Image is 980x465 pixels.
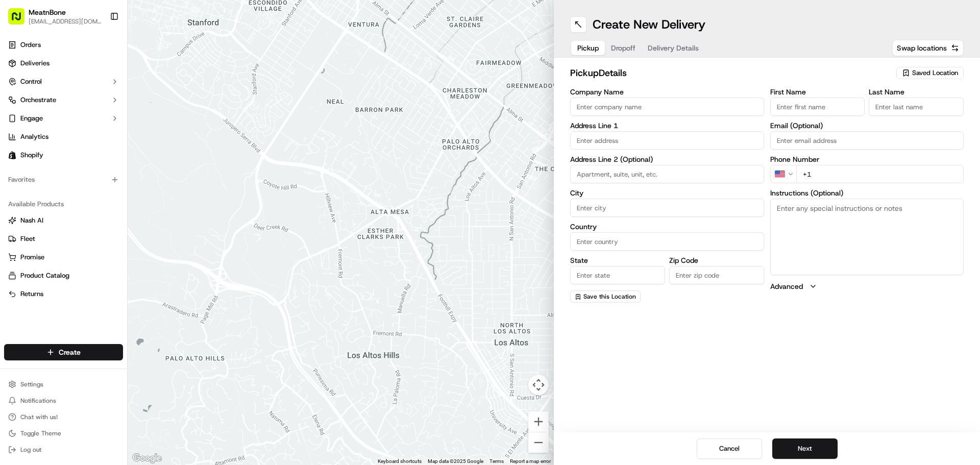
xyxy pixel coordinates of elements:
[20,413,58,421] span: Chat with us!
[20,159,29,167] img: 1736555255976-a54dd68f-1ca7-489b-9aae-adbdc363a1c4
[570,199,764,217] input: Enter city
[20,289,43,299] span: Returns
[583,292,636,301] span: Save this Location
[96,228,164,238] span: API Documentation
[489,458,504,464] a: Terms (opens in new tab)
[912,68,958,78] span: Saved Location
[648,43,699,53] span: Delivery Details
[6,224,82,242] a: 📗Knowledge Base
[770,281,964,291] button: Advanced
[130,452,164,465] img: Google
[577,43,599,53] span: Pickup
[20,216,43,225] span: Nash AI
[4,196,123,212] div: Available Products
[4,286,123,302] button: Returns
[32,158,109,166] span: Wisdom [PERSON_NAME]
[8,271,119,280] a: Product Catalog
[4,231,123,247] button: Fleet
[770,97,865,116] input: Enter first name
[20,132,48,141] span: Analytics
[570,88,764,95] label: Company Name
[10,176,27,192] img: Masood Aslam
[4,55,123,71] a: Deliveries
[46,97,167,108] div: Start new chat
[8,234,119,243] a: Fleet
[570,266,665,284] input: Enter state
[10,133,68,141] div: Past conversations
[59,347,81,357] span: Create
[102,253,124,261] span: Pylon
[174,101,186,113] button: Start new chat
[20,253,44,262] span: Promise
[116,158,137,166] span: [DATE]
[4,4,106,29] button: MeatnBone[EMAIL_ADDRESS][DOMAIN_NAME]
[20,271,69,280] span: Product Catalog
[510,458,551,464] a: Report a map error
[10,10,31,31] img: Nash
[20,114,43,123] span: Engage
[4,426,123,440] button: Toggle Theme
[20,446,41,454] span: Log out
[20,429,61,437] span: Toggle Theme
[897,43,947,53] span: Swap locations
[4,172,123,188] div: Favorites
[10,229,18,237] div: 📗
[378,458,422,465] button: Keyboard shortcuts
[20,228,78,238] span: Knowledge Base
[796,165,964,183] input: Enter phone number
[158,131,186,143] button: See all
[32,186,83,194] span: [PERSON_NAME]
[10,97,29,116] img: 1736555255976-a54dd68f-1ca7-489b-9aae-adbdc363a1c4
[8,151,16,159] img: Shopify logo
[669,257,764,264] label: Zip Code
[570,97,764,116] input: Enter company name
[570,131,764,150] input: Enter address
[20,234,35,243] span: Fleet
[20,95,56,105] span: Orchestrate
[528,432,549,453] button: Zoom out
[4,129,123,145] a: Analytics
[8,216,119,225] a: Nash AI
[611,43,635,53] span: Dropoff
[528,375,549,395] button: Map camera controls
[570,257,665,264] label: State
[869,97,964,116] input: Enter last name
[570,232,764,251] input: Enter country
[697,438,762,459] button: Cancel
[869,88,964,95] label: Last Name
[4,344,123,360] button: Create
[570,66,890,80] h2: pickup Details
[111,158,114,166] span: •
[82,224,168,242] a: 💻API Documentation
[896,66,964,80] button: Saved Location
[570,223,764,230] label: Country
[29,7,66,17] button: MeatnBone
[428,458,483,464] span: Map data ©2025 Google
[85,186,88,194] span: •
[4,147,123,163] a: Shopify
[20,151,43,160] span: Shopify
[8,289,119,299] a: Returns
[29,17,102,26] button: [EMAIL_ADDRESS][DOMAIN_NAME]
[20,40,41,50] span: Orders
[4,410,123,424] button: Chat with us!
[27,66,184,77] input: Got a question? Start typing here...
[46,108,140,116] div: We're available if you need us!
[570,189,764,197] label: City
[570,290,641,303] button: Save this Location
[4,377,123,391] button: Settings
[21,97,40,116] img: 9188753566659_6852d8bf1fb38e338040_72.png
[20,186,29,194] img: 1736555255976-a54dd68f-1ca7-489b-9aae-adbdc363a1c4
[4,443,123,457] button: Log out
[770,156,964,163] label: Phone Number
[4,267,123,284] button: Product Catalog
[20,77,42,86] span: Control
[772,438,838,459] button: Next
[570,156,764,163] label: Address Line 2 (Optional)
[528,411,549,432] button: Zoom in
[72,253,124,261] a: Powered byPylon
[4,74,123,90] button: Control
[770,131,964,150] input: Enter email address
